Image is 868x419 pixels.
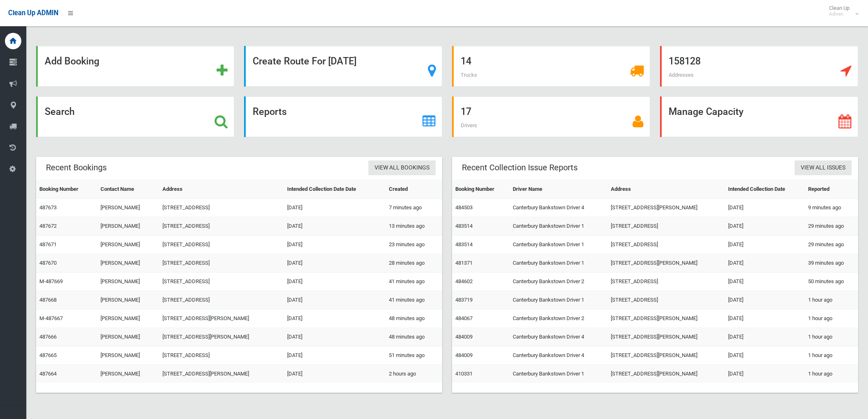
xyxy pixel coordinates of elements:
a: 14 Trucks [452,46,650,87]
td: 9 minutes ago [805,199,858,217]
td: 1 hour ago [805,328,858,346]
td: 48 minutes ago [386,328,442,346]
td: [DATE] [284,254,385,272]
td: Canterbury Bankstown Driver 1 [509,217,608,236]
th: Address [608,180,725,199]
strong: 17 [461,106,471,117]
td: [DATE] [725,217,805,236]
td: [STREET_ADDRESS] [159,236,284,254]
td: [PERSON_NAME] [97,309,159,328]
td: [PERSON_NAME] [97,236,159,254]
a: M-487669 [39,278,63,284]
td: 1 hour ago [805,309,858,328]
span: Clean Up ADMIN [8,9,58,17]
a: 487672 [39,223,57,229]
a: 487666 [39,334,57,340]
strong: Search [45,106,75,117]
a: 487665 [39,352,57,358]
td: [PERSON_NAME] [97,365,159,383]
th: Contact Name [97,180,159,199]
span: Addresses [669,72,694,78]
span: Drivers [461,122,477,128]
td: 29 minutes ago [805,236,858,254]
td: Canterbury Bankstown Driver 1 [509,291,608,309]
a: 484009 [455,352,473,358]
a: 483719 [455,297,473,303]
td: [DATE] [725,328,805,346]
span: Trucks [461,72,477,78]
th: Booking Number [452,180,509,199]
td: [STREET_ADDRESS] [608,272,725,291]
td: [DATE] [725,254,805,272]
td: [DATE] [284,272,385,291]
a: 484602 [455,278,473,284]
td: 7 minutes ago [386,199,442,217]
td: 48 minutes ago [386,309,442,328]
td: [PERSON_NAME] [97,272,159,291]
td: [STREET_ADDRESS][PERSON_NAME] [608,346,725,365]
a: 484009 [455,334,473,340]
td: [DATE] [284,199,385,217]
td: 23 minutes ago [386,236,442,254]
a: Reports [244,96,442,137]
a: View All Issues [795,160,852,176]
td: [DATE] [284,346,385,365]
td: [DATE] [284,236,385,254]
td: [STREET_ADDRESS] [608,236,725,254]
strong: 158128 [669,55,701,67]
td: 28 minutes ago [386,254,442,272]
td: [STREET_ADDRESS][PERSON_NAME] [608,254,725,272]
th: Intended Collection Date [725,180,805,199]
td: [STREET_ADDRESS][PERSON_NAME] [159,365,284,383]
th: Address [159,180,284,199]
a: Create Route For [DATE] [244,46,442,87]
td: [DATE] [725,236,805,254]
td: [STREET_ADDRESS][PERSON_NAME] [608,328,725,346]
td: [DATE] [725,272,805,291]
td: [STREET_ADDRESS] [608,217,725,236]
th: Intended Collection Date Date [284,180,385,199]
td: Canterbury Bankstown Driver 1 [509,365,608,383]
td: 41 minutes ago [386,291,442,309]
td: [STREET_ADDRESS] [608,291,725,309]
td: 13 minutes ago [386,217,442,236]
td: [STREET_ADDRESS][PERSON_NAME] [608,199,725,217]
td: [DATE] [284,291,385,309]
td: [STREET_ADDRESS] [159,254,284,272]
td: [STREET_ADDRESS][PERSON_NAME] [608,309,725,328]
td: [PERSON_NAME] [97,328,159,346]
td: Canterbury Bankstown Driver 2 [509,272,608,291]
td: [PERSON_NAME] [97,346,159,365]
header: Recent Collection Issue Reports [452,160,587,176]
a: 410331 [455,371,473,377]
header: Recent Bookings [36,160,116,176]
strong: 14 [461,55,471,67]
strong: Reports [253,106,287,117]
th: Booking Number [36,180,97,199]
strong: Create Route For [DATE] [253,55,356,67]
a: 484503 [455,204,473,211]
td: [DATE] [725,309,805,328]
td: [PERSON_NAME] [97,199,159,217]
td: 51 minutes ago [386,346,442,365]
td: 29 minutes ago [805,217,858,236]
a: 487668 [39,297,57,303]
small: Admin [829,11,850,17]
strong: Add Booking [45,55,99,67]
a: 483514 [455,241,473,247]
a: View All Bookings [368,160,436,176]
td: [DATE] [725,365,805,383]
td: [STREET_ADDRESS][PERSON_NAME] [608,365,725,383]
td: Canterbury Bankstown Driver 1 [509,254,608,272]
td: Canterbury Bankstown Driver 2 [509,309,608,328]
td: 1 hour ago [805,346,858,365]
a: M-487667 [39,315,63,321]
a: 483514 [455,223,473,229]
td: [PERSON_NAME] [97,217,159,236]
a: 17 Drivers [452,96,650,137]
td: [STREET_ADDRESS] [159,199,284,217]
a: Add Booking [36,46,234,87]
td: 39 minutes ago [805,254,858,272]
th: Reported [805,180,858,199]
a: Manage Capacity [660,96,858,137]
